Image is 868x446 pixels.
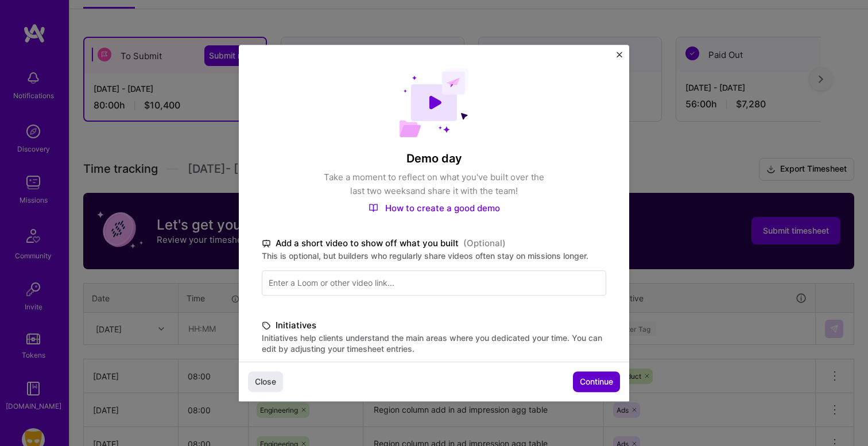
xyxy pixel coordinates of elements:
span: (Optional) [463,236,506,250]
p: Take a moment to reflect on what you've built over the last two weeks and share it with the team! [319,170,549,198]
span: Close [255,376,276,387]
a: How to create a good demo [369,203,500,214]
label: Initiatives help clients understand the main areas where you dedicated your time. You can edit by... [262,332,606,354]
label: Initiatives [262,319,606,332]
i: icon TagBlack [262,319,271,332]
button: Close [617,52,622,64]
button: Continue [573,371,620,392]
img: Demo day [399,68,469,137]
label: This is optional, but builders who regularly share videos often stay on missions longer. [262,250,606,261]
button: Close [248,371,283,392]
img: How to create a good demo [369,203,378,212]
span: Continue [580,376,613,387]
h4: Demo day [262,151,606,166]
label: Add a short video to show off what you built [262,236,606,250]
input: Enter a Loom or other video link... [262,270,606,296]
i: icon TvBlack [262,236,271,250]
